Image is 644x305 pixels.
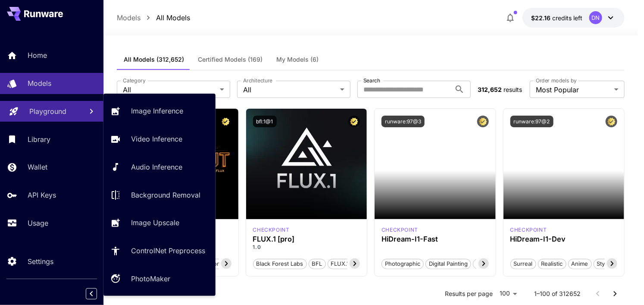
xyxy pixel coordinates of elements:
[253,116,277,127] button: bfl:1@1
[103,240,216,261] a: ControlNet Preprocess
[92,286,103,302] div: Collapse sidebar
[243,85,337,95] span: All
[473,260,506,268] span: Cinematic
[510,226,547,234] p: checkpoint
[86,288,97,299] button: Collapse sidebar
[363,77,380,84] label: Search
[103,101,216,122] a: Image Inference
[156,13,190,23] p: All Models
[381,235,489,243] h3: HiDream-I1-Fast
[28,218,48,228] p: Usage
[253,226,290,234] div: fluxpro
[503,86,522,93] span: results
[103,129,216,150] a: Video Inference
[103,268,216,289] a: PhotoMaker
[123,85,216,95] span: All
[496,287,520,300] div: 100
[510,226,547,234] div: HiDream Dev
[552,14,582,22] span: credits left
[220,116,231,127] button: Certified Model – Vetted for best performance and includes a commercial license.
[253,235,360,243] h3: FLUX.1 [pro]
[28,256,53,267] p: Settings
[28,78,51,88] p: Models
[131,274,170,284] p: PhotoMaker
[117,13,141,23] p: Models
[381,226,418,234] div: HiDream Fast
[28,190,56,200] p: API Keys
[103,212,216,233] a: Image Upscale
[131,245,205,256] p: ControlNet Preprocess
[28,134,50,145] p: Library
[536,85,611,95] span: Most Popular
[531,14,552,22] span: $22.16
[531,13,582,22] div: $22.15549
[381,226,418,234] p: checkpoint
[328,260,367,268] span: FLUX.1 [pro]
[29,106,66,116] p: Playground
[131,217,179,228] p: Image Upscale
[28,50,47,60] p: Home
[478,86,502,93] span: 312,652
[606,116,617,127] button: Certified Model – Vetted for best performance and includes a commercial license.
[381,116,425,127] button: runware:97@3
[123,77,146,84] label: Category
[117,13,190,23] nav: breadcrumb
[510,235,618,243] h3: HiDream-I1-Dev
[382,260,423,268] span: Photographic
[426,260,471,268] span: Digital Painting
[511,260,536,268] span: Surreal
[253,260,306,268] span: Black Forest Labs
[131,134,182,144] p: Video Inference
[606,285,624,302] button: Go to next page
[103,157,216,178] a: Audio Inference
[131,106,183,116] p: Image Inference
[131,162,182,172] p: Audio Inference
[348,116,360,127] button: Certified Model – Vetted for best performance and includes a commercial license.
[510,116,553,127] button: runware:97@2
[522,8,625,28] button: $22.15549
[594,260,621,268] span: Stylized
[534,289,581,298] p: 1–100 of 312652
[253,226,290,234] p: checkpoint
[198,56,263,63] span: Certified Models (169)
[253,243,360,251] p: 1.0
[276,56,319,63] span: My Models (6)
[28,162,47,172] p: Wallet
[536,77,577,84] label: Order models by
[477,116,489,127] button: Certified Model – Vetted for best performance and includes a commercial license.
[103,184,216,205] a: Background Removal
[538,260,566,268] span: Realistic
[569,260,591,268] span: Anime
[589,11,602,24] div: DN
[124,56,184,63] span: All Models (312,652)
[131,190,200,200] p: Background Removal
[445,289,493,298] p: Results per page
[309,260,325,268] span: BFL
[243,77,272,84] label: Architecture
